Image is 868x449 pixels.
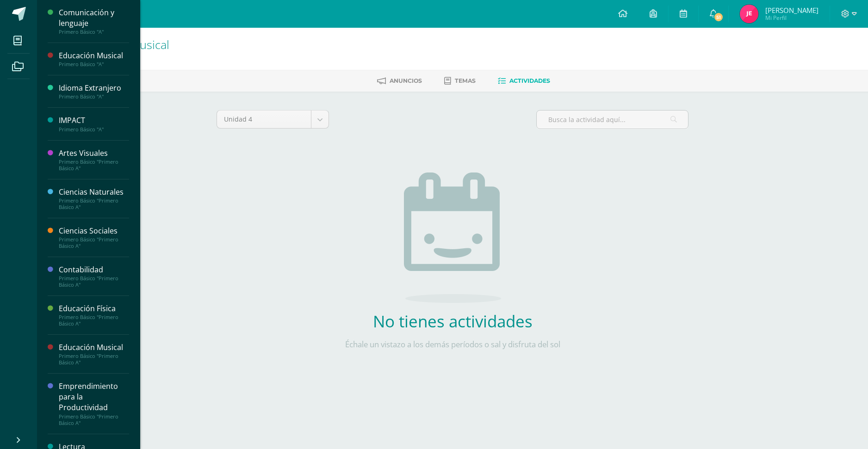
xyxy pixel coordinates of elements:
span: Temas [455,77,476,84]
div: Primero Básico "Primero Básico A" [59,314,129,327]
div: Educación Musical [59,342,129,353]
span: Actividades [509,77,550,84]
div: Artes Visuales [59,148,129,159]
span: [PERSON_NAME] [765,6,818,15]
a: Educación MusicalPrimero Básico "A" [59,50,129,68]
span: 51 [713,12,724,22]
div: Educación Musical [59,50,129,61]
div: Primero Básico "A" [59,29,129,35]
a: Comunicación y lenguajePrimero Básico "A" [59,7,129,35]
div: Primero Básico "Primero Básico A" [59,236,129,249]
div: Contabilidad [59,264,129,275]
div: Primero Básico "Primero Básico A" [59,353,129,366]
a: Emprendimiento para la ProductividadPrimero Básico "Primero Básico A" [59,381,129,426]
a: Educación MusicalPrimero Básico "Primero Básico A" [59,342,129,366]
div: Idioma Extranjero [59,83,129,93]
span: Mi Perfil [765,14,818,22]
a: Ciencias NaturalesPrimero Básico "Primero Básico A" [59,187,129,210]
div: Primero Básico "A" [59,93,129,100]
a: IMPACTPrimero Básico "A" [59,115,129,132]
div: Emprendimiento para la Productividad [59,381,129,413]
img: no_activities.png [404,172,501,303]
a: Temas [444,74,476,88]
a: Anuncios [377,74,422,88]
span: Unidad 4 [224,111,304,128]
a: Ciencias SocialesPrimero Básico "Primero Básico A" [59,226,129,249]
a: Idioma ExtranjeroPrimero Básico "A" [59,83,129,100]
div: Primero Básico "A" [59,126,129,133]
img: 64b5c68cdd0fc184d4b02f8605236c54.png [740,5,758,23]
div: Primero Básico "A" [59,61,129,68]
a: Unidad 4 [217,111,329,128]
div: Primero Básico "Primero Básico A" [59,275,129,288]
input: Busca la actividad aquí... [537,111,688,129]
span: Anuncios [390,77,422,84]
a: Educación FísicaPrimero Básico "Primero Básico A" [59,303,129,327]
div: Comunicación y lenguaje [59,7,129,29]
div: Ciencias Naturales [59,187,129,197]
div: IMPACT [59,115,129,126]
p: Échale un vistazo a los demás períodos o sal y disfruta del sol [316,339,589,350]
a: Artes VisualesPrimero Básico "Primero Básico A" [59,148,129,172]
h2: No tienes actividades [316,310,589,332]
div: Primero Básico "Primero Básico A" [59,197,129,210]
div: Educación Física [59,303,129,314]
a: ContabilidadPrimero Básico "Primero Básico A" [59,264,129,288]
div: Primero Básico "Primero Básico A" [59,159,129,172]
div: Ciencias Sociales [59,226,129,236]
div: Primero Básico "Primero Básico A" [59,413,129,426]
a: Actividades [498,74,550,88]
